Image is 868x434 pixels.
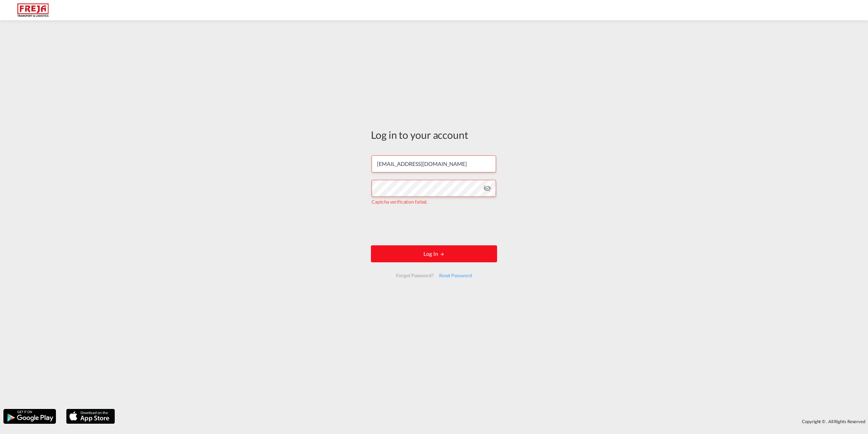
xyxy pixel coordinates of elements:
[10,3,56,18] img: 586607c025bf11f083711d99603023e7.png
[382,212,486,239] iframe: reCAPTCHA
[372,155,496,172] input: Enter email/phone number
[393,269,436,282] div: Forgot Password?
[436,269,475,282] div: Reset Password
[371,128,497,142] div: Log in to your account
[371,245,497,262] button: LOGIN
[3,408,57,424] img: google.png
[483,184,491,192] md-icon: icon-eye-off
[65,408,116,424] img: apple.png
[372,199,428,205] span: Captcha verification failed.
[118,416,868,427] div: Copyright © . All Rights Reserved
